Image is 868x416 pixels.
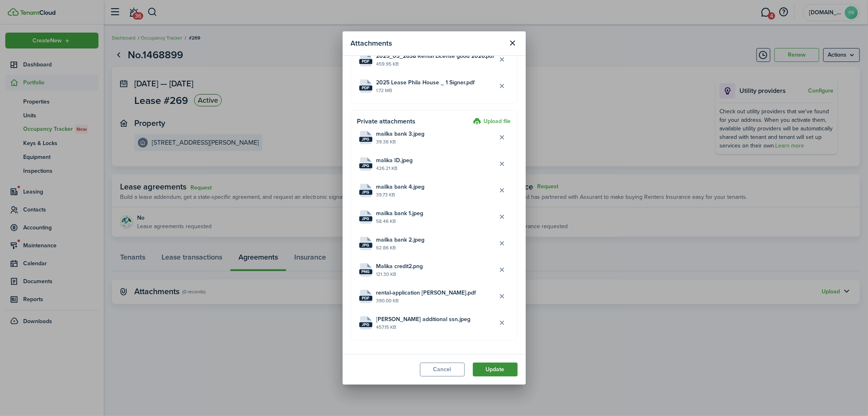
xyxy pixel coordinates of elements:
[359,157,372,171] file-icon: File
[359,53,372,66] file-icon: File
[359,59,372,64] file-extension: pdf
[376,271,495,278] file-size: 121.30 KB
[359,190,372,195] file-extension: jpg
[359,316,372,330] file-icon: File
[495,157,509,171] button: Delete file
[495,210,509,224] button: Delete file
[376,191,495,198] file-size: 39.73 KB
[376,183,425,191] span: mailka bank 4.jpeg
[376,78,475,87] span: 2025 Lease Phila House _ 1 Signer.pdf
[359,296,372,301] file-extension: pdf
[359,131,372,144] file-icon: File
[376,315,471,324] span: [PERSON_NAME] additional ssn.jpeg
[420,363,465,376] button: Cancel
[495,316,509,330] button: Delete file
[376,262,423,271] span: Malika credit2.png
[376,165,495,172] file-size: 426.21 KB
[359,237,372,250] file-icon: File
[376,130,425,138] span: mailka bank 3.jpeg
[359,210,372,224] file-icon: File
[376,288,476,297] span: rental-application [PERSON_NAME].pdf
[495,130,509,144] button: Delete file
[376,218,495,225] file-size: 58.46 KB
[376,244,495,251] file-size: 62.86 KB
[376,87,495,94] file-size: 1.72 MB
[376,60,495,68] file-size: 459.95 KB
[376,297,495,304] file-size: 390.00 KB
[495,236,509,250] button: Delete file
[359,269,372,274] file-extension: png
[359,263,372,277] file-icon: File
[495,263,509,277] button: Delete file
[351,35,504,51] modal-title: Attachments
[495,53,509,66] button: Delete file
[359,79,372,93] file-icon: File
[359,243,372,248] file-extension: jpg
[359,184,372,197] file-icon: File
[359,290,372,303] file-icon: File
[359,86,372,90] file-extension: pdf
[506,36,520,50] button: Close modal
[359,322,372,327] file-extension: jpg
[357,117,470,126] h4: Private attachments
[376,209,424,218] span: mailka bank 1.jpeg
[376,52,494,60] span: 2025_03_2638 Rental License good 2026.pdf
[495,79,509,93] button: Delete file
[376,138,495,145] file-size: 39.38 KB
[359,137,372,142] file-extension: jpg
[376,324,495,331] file-size: 457.15 KB
[359,163,372,168] file-extension: jpg
[376,156,413,165] span: malika ID.jpeg
[495,183,509,197] button: Delete file
[376,236,425,244] span: mailka bank 2.jpeg
[473,363,518,376] button: Update
[495,289,509,303] button: Delete file
[359,216,372,221] file-extension: jpg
